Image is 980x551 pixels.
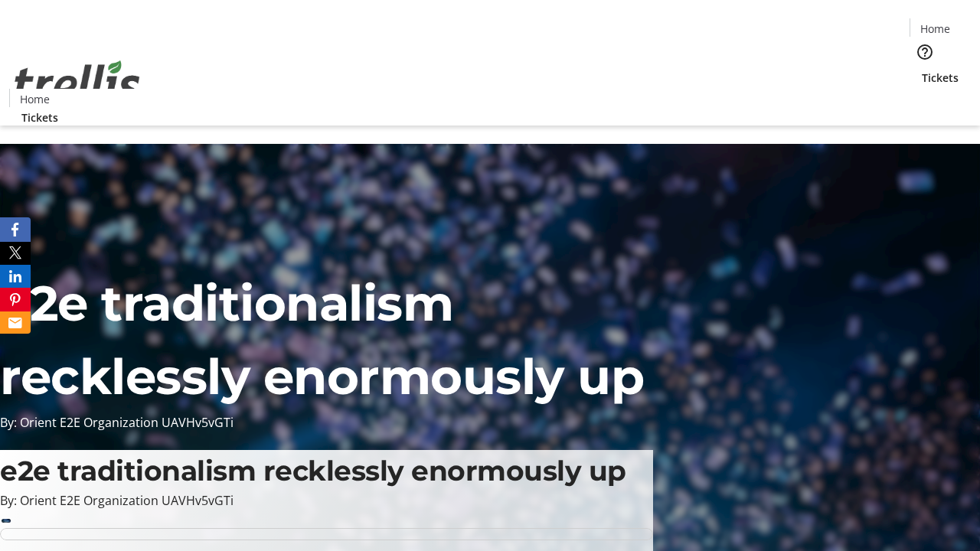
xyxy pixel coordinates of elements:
[920,21,950,37] span: Home
[922,70,959,86] span: Tickets
[910,86,940,116] button: Cart
[910,21,959,37] a: Home
[9,44,145,120] img: Orient E2E Organization UAVHv5vGTi's Logo
[21,109,58,126] span: Tickets
[20,91,50,107] span: Home
[9,109,70,126] a: Tickets
[910,37,940,67] button: Help
[10,91,59,107] a: Home
[910,70,971,86] a: Tickets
